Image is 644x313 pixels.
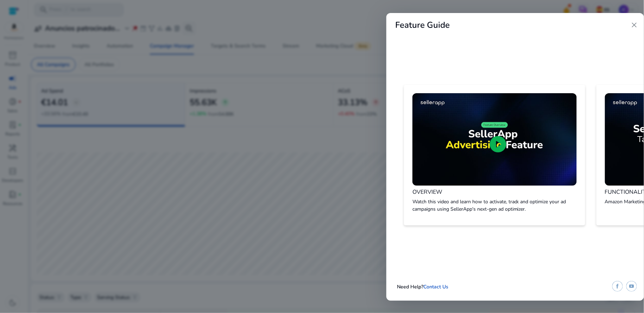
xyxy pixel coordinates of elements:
h4: OVERVIEW [412,189,577,196]
h2: Feature Guide [395,20,450,30]
span: close [630,21,639,29]
h5: Need Help? [397,284,448,290]
p: Watch this video and learn how to activate, track and optimize your ad campaigns using SellerApp'... [412,198,577,213]
a: Contact Us [423,283,448,290]
img: sddefault.jpg [412,93,577,186]
span: play_circle [488,134,508,154]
